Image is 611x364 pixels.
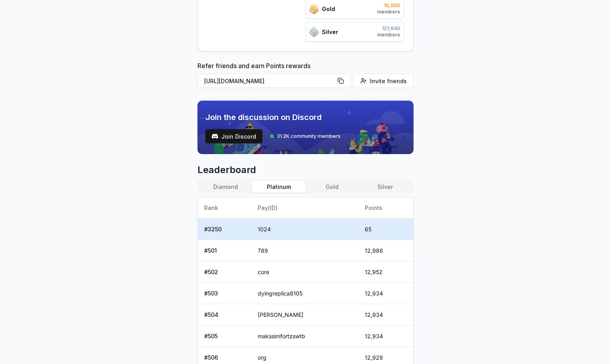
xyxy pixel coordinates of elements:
td: # 504 [198,304,251,326]
span: members [377,32,400,38]
td: 12,952 [358,261,413,283]
span: 10,000 [377,2,400,9]
td: # 501 [198,240,251,261]
img: discord_banner [197,101,414,154]
td: 12,934 [358,326,413,347]
button: Join Discord [205,129,262,143]
td: [PERSON_NAME] [251,304,358,326]
img: ranks_icon [309,27,319,37]
img: ranks_icon [309,4,319,14]
a: testJoin Discord [205,129,262,143]
span: Join the discussion on Discord [205,112,341,123]
td: # 502 [198,261,251,283]
button: Invite friends [354,74,414,88]
span: Join Discord [221,132,256,141]
td: core [251,261,358,283]
th: Rank [198,197,251,219]
td: # 3250 [198,219,251,240]
button: [URL][DOMAIN_NAME] [197,74,351,88]
span: Invite friends [370,77,407,85]
span: 31.2K community members [277,133,341,139]
span: Leaderboard [197,164,414,176]
td: 789 [251,240,358,261]
img: test [212,133,218,139]
button: Diamond [199,181,252,192]
td: makssimfortzswtb [251,326,358,347]
td: dyingreplica8105 [251,283,358,304]
button: Gold [306,181,359,192]
th: Points [358,197,413,219]
td: # 503 [198,283,251,304]
button: Platinum [252,181,305,192]
div: Refer friends and earn Points rewards [197,61,414,91]
th: Pay(ID) [251,197,358,219]
td: 1024 [251,219,358,240]
button: Silver [359,181,412,192]
td: 12,934 [358,304,413,326]
td: 12,988 [358,240,413,261]
span: members [377,9,400,15]
td: 65 [358,219,413,240]
span: 121,640 [377,25,400,32]
td: 12,934 [358,283,413,304]
span: Gold [322,5,335,13]
span: Silver [322,28,338,36]
td: # 505 [198,326,251,347]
